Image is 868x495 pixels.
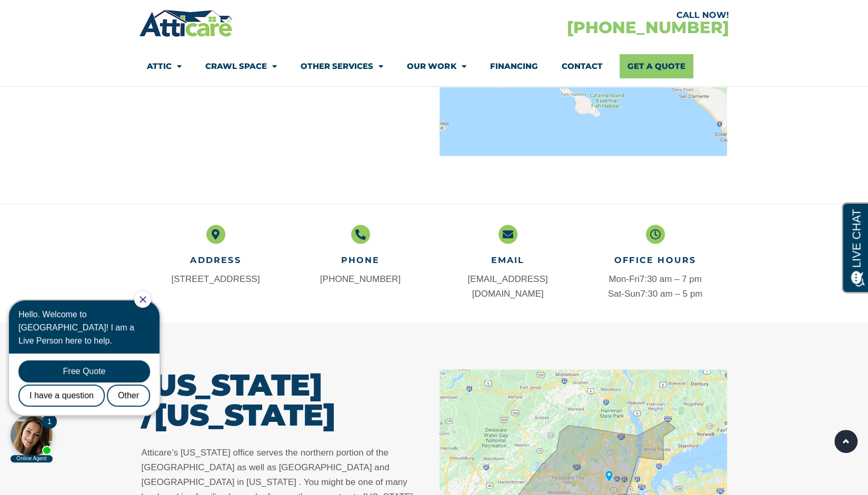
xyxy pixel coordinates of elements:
[5,290,174,463] iframe: Chat Invitation
[190,255,241,265] a: Address
[142,366,335,432] a: [US_STATE] /[US_STATE]
[561,54,602,78] a: Contact
[205,54,277,78] a: Crawl Space
[142,271,290,286] p: [STREET_ADDRESS]
[620,54,693,78] a: Get A Quote
[407,54,466,78] a: Our Work
[301,54,383,78] a: Other Services
[498,225,517,244] a: Email
[147,54,721,78] nav: Menu
[440,271,576,301] p: [EMAIL_ADDRESS][DOMAIN_NAME]
[490,54,537,78] a: Financing
[154,396,335,432] span: [US_STATE]
[587,271,724,301] p: Mon-Fri Sat-Sun
[147,54,182,78] a: Attic
[640,274,702,284] span: 7:30 am – 7 pm
[434,11,729,19] div: CALL NOW!
[640,288,702,298] span: 7:30 am – 5 pm
[614,255,696,265] span: Office Hours
[206,225,225,244] a: Address
[491,255,525,265] a: Email
[26,8,85,22] span: Opens a chat window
